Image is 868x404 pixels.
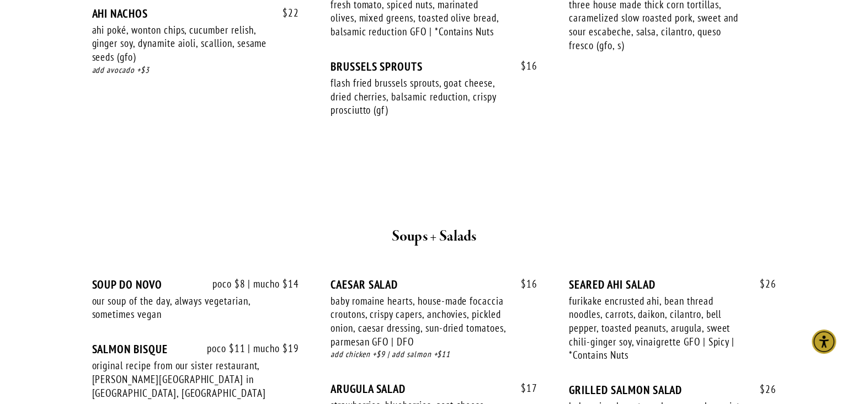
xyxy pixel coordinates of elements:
[749,278,776,290] span: 26
[92,64,299,77] div: add avocado +$3
[521,277,526,290] span: $
[569,294,744,363] div: furikake encrusted ahi, bean thread noodles, carrots, daikon, cilantro, bell pepper, toasted pean...
[92,7,299,20] div: AHI NACHOS
[760,277,765,290] span: $
[331,76,506,117] div: flash fried brussels sprouts, goat cheese, dried cherries, balsamic reduction, crispy prosciutto ...
[331,294,506,349] div: baby romaine hearts, house-made focaccia croutons, crispy capers, anchovies, pickled onion, caesa...
[749,383,776,396] span: 26
[331,278,537,291] div: CAESAR SALAD
[271,7,299,19] span: 22
[510,60,537,72] span: 16
[331,60,537,73] div: BRUSSELS SPROUTS
[92,23,268,64] div: ahi poké, wonton chips, cucumber relish, ginger soy, dynamite aioli, scallion, sesame seeds (gfo)
[521,59,526,72] span: $
[201,278,299,290] span: poco $8 | mucho $14
[331,348,537,361] div: add chicken +$9 | add salmon +$11
[196,342,299,355] span: poco $11 | mucho $19
[510,278,537,290] span: 16
[92,294,268,321] div: our soup of the day, always vegetarian, sometimes vegan
[283,6,288,19] span: $
[521,381,526,395] span: $
[569,278,776,291] div: SEARED AHI SALAD
[391,227,476,246] strong: Soups + Salads
[92,342,299,356] div: SALMON BISQUE
[331,382,537,396] div: ARUGULA SALAD
[812,329,836,354] div: Accessibility Menu
[760,382,765,396] span: $
[569,383,776,397] div: GRILLED SALMON SALAD
[92,359,268,400] div: original recipe from our sister restaurant, [PERSON_NAME][GEOGRAPHIC_DATA] in [GEOGRAPHIC_DATA], ...
[510,382,537,395] span: 17
[92,278,299,291] div: SOUP DO NOVO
